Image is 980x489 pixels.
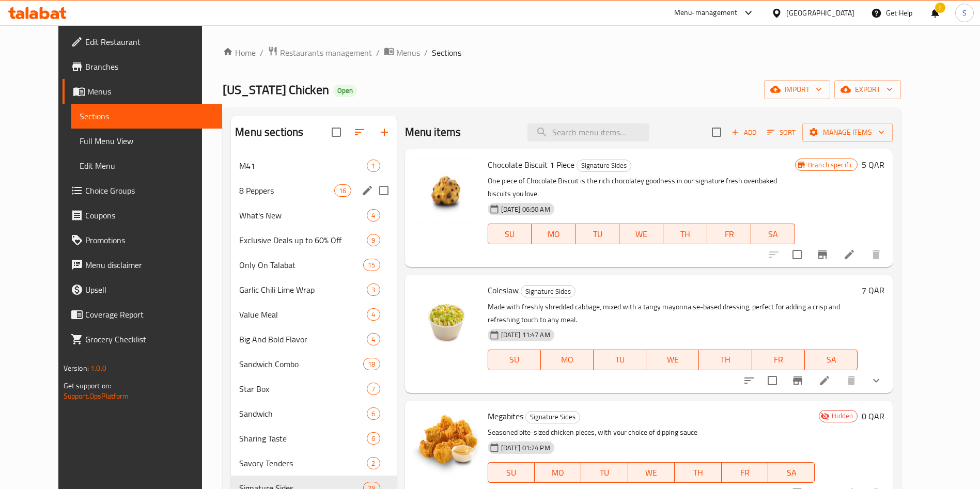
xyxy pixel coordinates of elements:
div: 8 Peppers16edit [231,178,396,203]
span: MO [536,227,571,242]
span: MO [539,465,577,480]
div: Signature Sides [521,285,575,297]
span: Sort [767,127,796,138]
span: Select section [706,121,727,143]
a: Menus [384,46,420,59]
div: items [334,184,351,197]
span: Coleslaw [488,282,519,298]
span: 15 [364,260,379,270]
button: MO [535,462,581,483]
button: FR [722,462,768,483]
div: Sharing Taste6 [231,426,396,451]
span: M41 [239,160,367,172]
span: Choice Groups [85,184,214,197]
span: Garlic Chili Lime Wrap [239,283,367,296]
span: 1.0.0 [90,361,106,375]
div: items [367,283,380,296]
span: SA [755,227,791,242]
div: Signature Sides [525,411,580,423]
div: items [367,407,380,420]
span: S [962,7,967,19]
span: Promotions [85,234,214,246]
div: Only On Talabat15 [231,253,396,277]
div: items [367,457,380,469]
span: TH [703,352,748,367]
span: Get support on: [64,379,111,392]
a: Branches [63,54,222,79]
span: Signature Sides [577,160,631,171]
span: Open [333,86,357,95]
a: Sections [71,104,222,129]
span: Signature Sides [526,411,580,423]
span: Sandwich Combo [239,358,363,370]
div: Big And Bold Flavor4 [231,327,396,352]
button: delete [839,368,864,393]
li: / [260,46,263,59]
a: Upsell [63,277,222,302]
span: WE [650,352,695,367]
button: export [834,80,901,99]
input: search [527,123,649,141]
button: TH [699,350,752,370]
div: items [367,234,380,246]
button: TH [675,462,721,483]
h2: Menu sections [235,124,303,140]
span: 16 [335,186,350,196]
a: Choice Groups [63,178,222,203]
div: Star Box [239,383,367,395]
span: TH [679,465,717,480]
button: MO [532,224,575,244]
span: Upsell [85,283,214,296]
button: MO [541,350,594,370]
span: Megabites [488,408,523,424]
span: Savory Tenders [239,457,367,469]
div: Sandwich6 [231,401,396,426]
div: Sandwich [239,407,367,420]
div: items [367,432,380,445]
button: SA [751,224,795,244]
svg: Show Choices [870,374,882,387]
a: Edit menu item [843,248,855,261]
span: 6 [367,409,379,419]
button: TH [663,224,707,244]
p: Seasoned bite-sized chicken pieces, with your choice of dipping sauce [488,426,815,439]
img: Coleslaw [413,283,479,349]
span: Manage items [811,126,884,139]
span: export [843,83,893,96]
a: Restaurants management [268,46,372,59]
button: show more [864,368,889,393]
div: items [367,308,380,321]
span: 8 Peppers [239,184,334,197]
span: SU [492,227,528,242]
span: What's New [239,209,367,222]
button: SU [488,224,532,244]
div: items [363,358,380,370]
p: Made with freshly shredded cabbage, mixed with a tangy mayonnaise-based dressing, perfect for add... [488,301,858,326]
p: One piece of Chocolate Biscuit is the rich chocolatey goodness in our signature fresh ovenbaked b... [488,175,795,200]
li: / [424,46,428,59]
span: Hidden [828,411,857,421]
li: / [376,46,380,59]
span: Coupons [85,209,214,222]
a: Home [223,46,256,59]
span: MO [545,352,589,367]
span: Chocolate Biscuit 1 Piece [488,157,574,172]
span: Add [730,127,758,138]
span: [DATE] 11:47 AM [497,330,554,340]
a: Edit Menu [71,153,222,178]
a: Menu disclaimer [63,253,222,277]
span: 4 [367,335,379,344]
div: Menu-management [674,7,738,19]
div: Sandwich Combo18 [231,352,396,376]
button: WE [628,462,675,483]
div: Value Meal4 [231,302,396,327]
span: Only On Talabat [239,259,363,271]
span: 9 [367,235,379,245]
span: 4 [367,310,379,320]
button: Add [727,124,760,140]
span: Exclusive Deals up to 60% Off [239,234,367,246]
button: TU [594,350,646,370]
div: Exclusive Deals up to 60% Off9 [231,228,396,253]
